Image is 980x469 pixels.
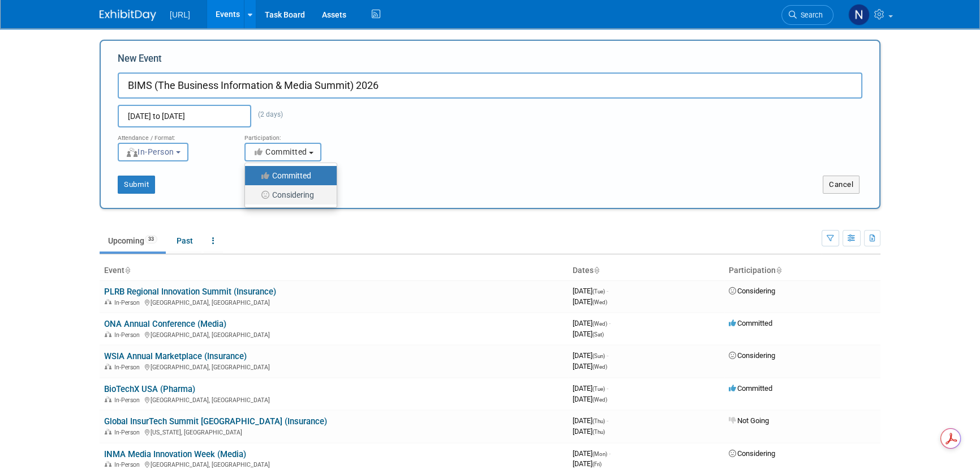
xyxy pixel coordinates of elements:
a: PLRB Regional Innovation Summit (Insurance) [104,287,276,297]
span: [DATE] [573,384,608,393]
div: [GEOGRAPHIC_DATA], [GEOGRAPHIC_DATA] [104,459,564,468]
div: [US_STATE], [GEOGRAPHIC_DATA] [104,427,564,436]
a: Search [781,5,833,25]
span: [DATE] [573,416,608,425]
button: In-Person [118,143,188,161]
span: (Thu) [592,418,605,424]
button: Cancel [823,176,859,194]
div: [GEOGRAPHIC_DATA], [GEOGRAPHIC_DATA] [104,362,564,371]
a: BioTechX USA (Pharma) [104,384,195,394]
span: - [609,449,611,458]
a: WSIA Annual Marketplace (Insurance) [104,351,247,361]
a: Past [168,230,201,251]
span: Committed [729,319,772,327]
a: Sort by Participation Type [776,266,781,275]
img: In-Person Event [105,461,111,467]
span: - [607,416,608,425]
input: Start Date - End Date [118,105,251,127]
span: (Wed) [592,321,607,327]
span: [DATE] [573,287,608,295]
span: Considering [729,287,775,295]
input: Name of Trade Show / Conference [118,73,862,99]
span: - [607,384,608,393]
span: - [607,351,608,360]
span: (Mon) [592,451,607,457]
span: (Wed) [592,299,607,305]
span: [DATE] [573,330,604,338]
span: - [609,319,611,327]
img: In-Person Event [105,429,111,434]
span: In-Person [114,429,143,436]
span: (Wed) [592,396,607,403]
div: [GEOGRAPHIC_DATA], [GEOGRAPHIC_DATA] [104,395,564,404]
span: Considering [729,351,775,360]
span: In-Person [114,331,143,339]
span: (2 days) [251,110,283,118]
img: In-Person Event [105,299,111,305]
label: Considering [251,187,325,202]
span: (Fri) [592,461,601,467]
span: [DATE] [573,449,611,458]
span: Committed [729,384,772,393]
img: ExhibitDay [100,10,156,21]
span: (Wed) [592,364,607,370]
label: Committed [251,168,325,183]
span: In-Person [114,396,143,404]
span: In-Person [114,299,143,306]
span: Considering [729,449,775,458]
span: In-Person [114,461,143,468]
th: Dates [568,261,724,280]
span: - [607,287,608,295]
span: [DATE] [573,319,611,327]
a: Upcoming33 [100,230,166,251]
span: (Tue) [592,386,605,392]
span: In-Person [126,147,174,156]
button: Submit [118,176,155,194]
span: [DATE] [573,395,607,403]
img: In-Person Event [105,331,111,337]
div: Participation: [244,127,354,142]
img: Noah Paaymans [848,4,870,25]
span: [URL] [170,10,190,19]
span: Committed [252,147,307,156]
span: Search [797,11,823,19]
label: New Event [118,52,162,70]
span: Not Going [729,416,769,425]
span: In-Person [114,364,143,371]
span: (Thu) [592,429,605,435]
div: [GEOGRAPHIC_DATA], [GEOGRAPHIC_DATA] [104,297,564,306]
span: [DATE] [573,362,607,370]
span: (Sun) [592,353,605,359]
span: (Sat) [592,331,604,338]
th: Participation [724,261,880,280]
a: INMA Media Innovation Week (Media) [104,449,246,459]
span: 33 [145,235,157,244]
span: [DATE] [573,459,601,468]
div: Attendance / Format: [118,127,227,142]
img: In-Person Event [105,396,111,402]
a: Global InsurTech Summit [GEOGRAPHIC_DATA] (Insurance) [104,416,327,427]
span: [DATE] [573,297,607,306]
th: Event [100,261,568,280]
a: Sort by Start Date [594,266,599,275]
div: [GEOGRAPHIC_DATA], [GEOGRAPHIC_DATA] [104,330,564,339]
span: (Tue) [592,288,605,295]
span: [DATE] [573,427,605,436]
a: Sort by Event Name [124,266,130,275]
img: In-Person Event [105,364,111,369]
button: Committed [244,143,321,161]
a: ONA Annual Conference (Media) [104,319,226,329]
span: [DATE] [573,351,608,360]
